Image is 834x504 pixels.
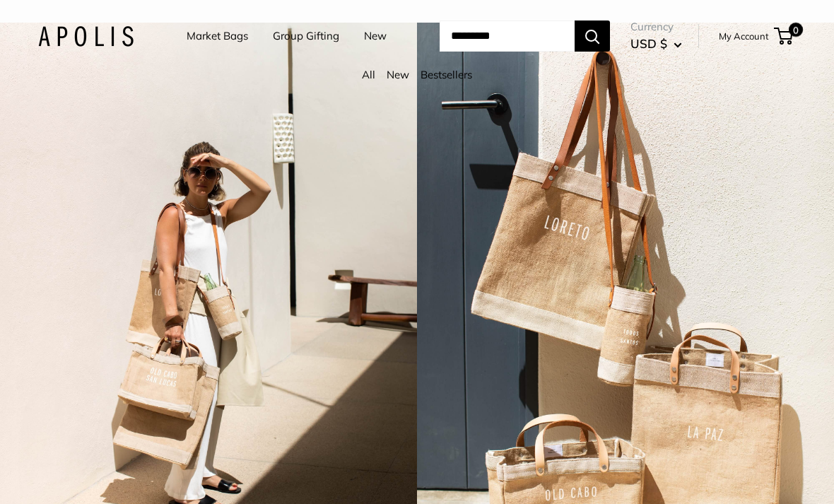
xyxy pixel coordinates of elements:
[387,68,409,81] a: New
[630,17,682,37] span: Currency
[719,28,769,45] a: My Account
[273,26,339,46] a: Group Gifting
[362,68,375,81] a: All
[789,23,803,37] span: 0
[364,26,387,46] a: New
[575,20,610,52] button: Search
[630,33,682,55] button: USD $
[421,68,472,81] a: Bestsellers
[775,28,793,45] a: 0
[630,36,667,51] span: USD $
[187,26,248,46] a: Market Bags
[38,26,134,47] img: Apolis
[440,20,575,52] input: Search...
